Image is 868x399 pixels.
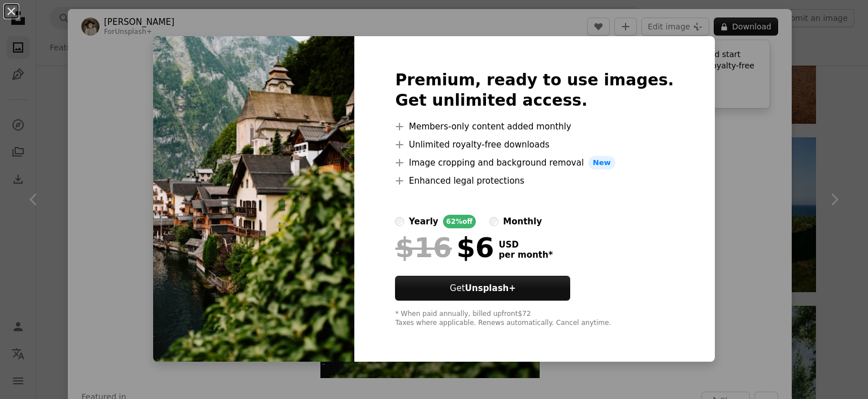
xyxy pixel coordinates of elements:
span: New [588,156,615,170]
input: monthly [489,217,498,226]
div: yearly [409,215,438,228]
div: * When paid annually, billed upfront $72 Taxes where applicable. Renews automatically. Cancel any... [395,310,674,328]
button: GetUnsplash+ [395,276,570,301]
span: USD [498,240,553,250]
li: Enhanced legal protections [395,174,674,188]
li: Unlimited royalty-free downloads [395,138,674,151]
li: Image cropping and background removal [395,156,674,170]
h2: Premium, ready to use images. Get unlimited access. [395,70,674,111]
span: $16 [395,233,452,262]
span: per month * [498,250,553,260]
input: yearly62%off [395,217,404,226]
li: Members-only content added monthly [395,120,674,133]
div: $6 [395,233,494,262]
div: 62% off [443,215,476,228]
div: monthly [503,215,542,228]
img: premium_photo-1690372793459-f927d7c26130 [153,36,354,362]
strong: Unsplash+ [465,283,516,293]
